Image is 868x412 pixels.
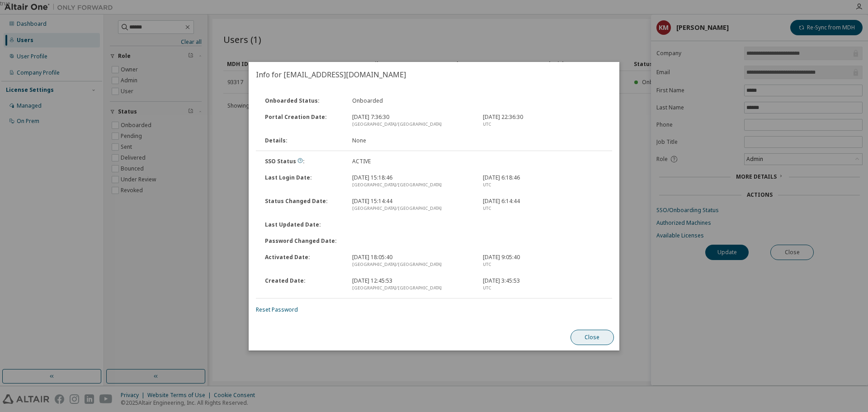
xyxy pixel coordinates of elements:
[571,330,614,345] button: Close
[347,254,477,268] div: [DATE] 18:05:40
[483,261,603,268] div: UTC
[352,205,472,212] div: [GEOGRAPHIC_DATA]/[GEOGRAPHIC_DATA]
[347,174,477,189] div: [DATE] 15:18:46
[352,181,472,189] div: [GEOGRAPHIC_DATA]/[GEOGRAPHIC_DATA]
[352,261,472,268] div: [GEOGRAPHIC_DATA]/[GEOGRAPHIC_DATA]
[477,254,608,268] div: [DATE] 9:05:40
[477,198,608,212] div: [DATE] 6:14:44
[259,174,347,189] div: Last Login Date :
[352,284,472,292] div: [GEOGRAPHIC_DATA]/[GEOGRAPHIC_DATA]
[483,284,603,292] div: UTC
[259,114,347,128] div: Portal Creation Date :
[259,254,347,268] div: Activated Date :
[477,114,608,128] div: [DATE] 22:36:30
[352,121,472,128] div: [GEOGRAPHIC_DATA]/[GEOGRAPHIC_DATA]
[347,137,477,144] div: None
[249,62,619,87] h2: Info for [EMAIL_ADDRESS][DOMAIN_NAME]
[259,158,347,165] div: SSO Status :
[347,277,477,292] div: [DATE] 12:45:53
[259,277,347,292] div: Created Date :
[483,205,603,212] div: UTC
[347,198,477,212] div: [DATE] 15:14:44
[259,97,347,104] div: Onboarded Status :
[347,97,477,104] div: Onboarded
[477,277,608,292] div: [DATE] 3:45:53
[347,114,477,128] div: [DATE] 7:36:30
[256,306,298,313] a: Reset Password
[259,237,347,245] div: Password Changed Date :
[483,121,603,128] div: UTC
[259,137,347,144] div: Details :
[477,174,608,189] div: [DATE] 6:18:46
[259,198,347,212] div: Status Changed Date :
[347,158,477,165] div: ACTIVE
[259,221,347,228] div: Last Updated Date :
[483,181,603,189] div: UTC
